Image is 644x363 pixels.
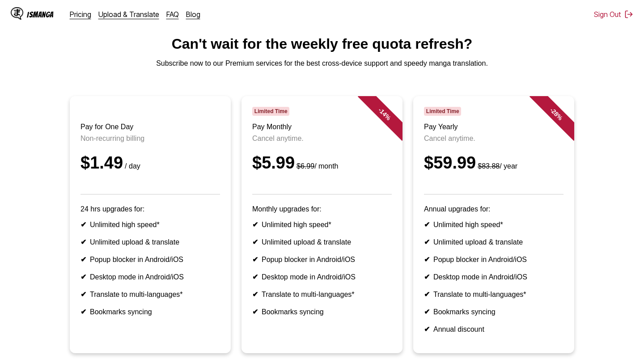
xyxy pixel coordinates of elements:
span: Limited Time [424,107,461,116]
b: ✔ [424,273,430,281]
li: Popup blocker in Android/iOS [252,255,392,264]
a: IsManga LogoIsManga [11,7,70,21]
a: Pricing [70,10,91,19]
img: IsManga Logo [11,7,23,20]
b: ✔ [80,256,86,263]
li: Desktop mode in Android/iOS [80,273,220,281]
li: Bookmarks syncing [252,308,392,316]
button: Sign Out [594,10,633,19]
p: 24 hrs upgrades for: [80,205,220,213]
li: Annual discount [424,325,563,333]
h3: Pay Monthly [252,123,392,131]
b: ✔ [80,308,86,316]
s: $6.99 [297,162,314,170]
li: Bookmarks syncing [424,308,563,316]
a: Upload & Translate [98,10,159,19]
b: ✔ [252,273,258,281]
li: Unlimited high speed* [252,220,392,229]
p: Annual upgrades for: [424,205,563,213]
li: Translate to multi-languages* [252,290,392,299]
li: Unlimited upload & translate [80,238,220,246]
b: ✔ [424,221,430,228]
li: Unlimited high speed* [80,220,220,229]
li: Unlimited upload & translate [424,238,563,246]
b: ✔ [424,256,430,263]
div: IsManga [27,10,54,19]
p: Cancel anytime. [252,135,392,143]
b: ✔ [424,238,430,246]
b: ✔ [424,308,430,316]
a: FAQ [166,10,179,19]
b: ✔ [80,291,86,298]
b: ✔ [80,238,86,246]
h3: Pay for One Day [80,123,220,131]
b: ✔ [252,221,258,228]
a: Blog [186,10,200,19]
li: Popup blocker in Android/iOS [424,255,563,264]
b: ✔ [252,238,258,246]
li: Popup blocker in Android/iOS [80,255,220,264]
div: $1.49 [80,153,220,173]
li: Unlimited high speed* [424,220,563,229]
h3: Pay Yearly [424,123,563,131]
img: Sign out [624,10,633,19]
b: ✔ [80,273,86,281]
li: Translate to multi-languages* [424,290,563,299]
b: ✔ [252,308,258,316]
small: / year [476,162,517,170]
small: / month [295,162,338,170]
div: $5.99 [252,153,392,173]
div: - 28 % [530,87,583,141]
small: / day [123,162,140,170]
p: Non-recurring billing [80,135,220,143]
li: Bookmarks syncing [80,308,220,316]
li: Desktop mode in Android/iOS [252,273,392,281]
s: $83.88 [478,162,500,170]
li: Translate to multi-languages* [80,290,220,299]
b: ✔ [252,256,258,263]
h1: Can't wait for the weekly free quota refresh? [7,36,637,52]
b: ✔ [80,221,86,228]
div: - 14 % [358,87,411,141]
b: ✔ [252,291,258,298]
b: ✔ [424,325,430,333]
li: Desktop mode in Android/iOS [424,273,563,281]
p: Monthly upgrades for: [252,205,392,213]
p: Cancel anytime. [424,135,563,143]
span: Limited Time [252,107,289,116]
li: Unlimited upload & translate [252,238,392,246]
div: $59.99 [424,153,563,173]
b: ✔ [424,291,430,298]
p: Subscribe now to our Premium services for the best cross-device support and speedy manga translat... [7,59,637,68]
